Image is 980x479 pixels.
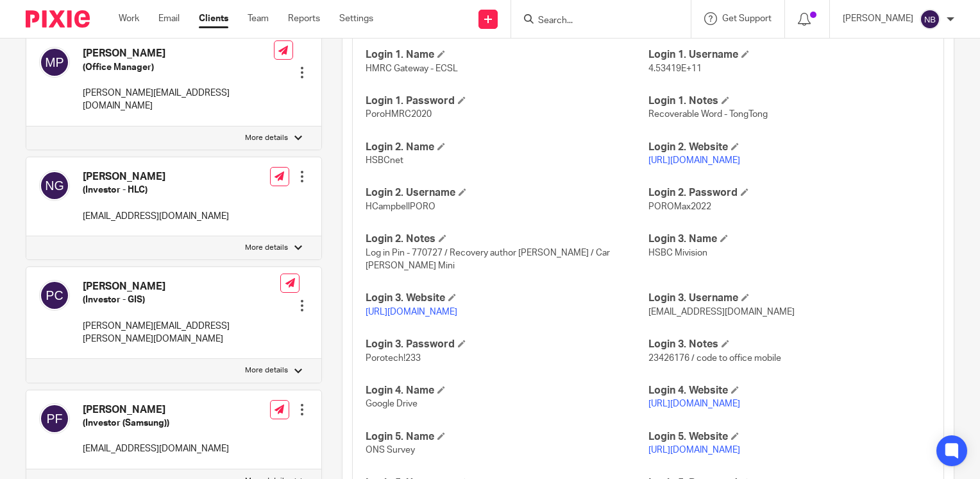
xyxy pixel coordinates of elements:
p: More details [245,133,288,143]
h4: Login 3. Password [366,338,648,351]
span: HMRC Gateway - ECSL [366,64,458,73]
span: Google Drive [366,399,418,408]
p: More details [245,243,288,253]
h5: (Investor (Samsung)) [83,417,229,430]
img: svg%3E [39,403,70,434]
p: More details [245,365,288,376]
img: svg%3E [39,170,70,201]
a: Email [158,12,180,25]
a: [URL][DOMAIN_NAME] [648,399,740,408]
h4: Login 4. Website [648,384,931,397]
h4: Login 2. Website [648,141,931,154]
h4: Login 3. Website [366,292,648,305]
h4: [PERSON_NAME] [83,47,274,60]
p: [PERSON_NAME] [843,12,913,25]
h4: Login 3. Notes [648,338,931,351]
h4: Login 3. Username [648,292,931,305]
span: POROMax2022 [648,202,711,211]
p: [PERSON_NAME][EMAIL_ADDRESS][DOMAIN_NAME] [83,87,274,113]
h4: Login 5. Website [648,430,931,444]
p: [EMAIL_ADDRESS][DOMAIN_NAME] [83,442,229,455]
a: Work [119,12,139,25]
h5: (Investor - HLC) [83,184,229,196]
h4: Login 4. Name [366,384,648,397]
img: svg%3E [39,280,70,311]
h4: Login 1. Username [648,48,931,62]
h4: [PERSON_NAME] [83,280,280,293]
img: svg%3E [920,9,940,30]
input: Search [537,15,652,27]
span: HSBCnet [366,156,403,165]
a: Clients [199,12,228,25]
span: [EMAIL_ADDRESS][DOMAIN_NAME] [648,308,795,317]
a: Reports [288,12,320,25]
span: Recoverable Word - TongTong [648,110,768,119]
span: ONS Survey [366,446,415,455]
h4: Login 2. Username [366,186,648,200]
a: [URL][DOMAIN_NAME] [366,308,457,317]
h5: (Investor - GIS) [83,293,280,306]
p: [PERSON_NAME][EMAIL_ADDRESS][PERSON_NAME][DOMAIN_NAME] [83,320,280,346]
h4: Login 2. Password [648,186,931,200]
img: Pixie [26,10,90,28]
a: [URL][DOMAIN_NAME] [648,446,740,455]
a: Team [248,12,269,25]
span: HCampbellPORO [366,202,435,211]
h5: (Office Manager) [83,61,274,74]
h4: Login 3. Name [648,232,931,246]
h4: Login 2. Name [366,141,648,154]
h4: Login 5. Name [366,430,648,444]
span: Log in Pin - 770727 / Recovery author [PERSON_NAME] / Car [PERSON_NAME] Mini [366,248,610,270]
span: PoroHMRC2020 [366,110,432,119]
span: Porotech!233 [366,354,421,363]
h4: Login 1. Name [366,48,648,62]
h4: Login 2. Notes [366,232,648,246]
h4: [PERSON_NAME] [83,170,229,184]
h4: [PERSON_NAME] [83,403,229,417]
span: Get Support [722,14,772,23]
h4: Login 1. Password [366,94,648,108]
a: [URL][DOMAIN_NAME] [648,156,740,165]
a: Settings [339,12,373,25]
h4: Login 1. Notes [648,94,931,108]
img: svg%3E [39,47,70,78]
span: 4.53419E+11 [648,64,702,73]
span: HSBC Mivision [648,248,707,257]
p: [EMAIL_ADDRESS][DOMAIN_NAME] [83,210,229,223]
span: 23426176 / code to office mobile [648,354,781,363]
